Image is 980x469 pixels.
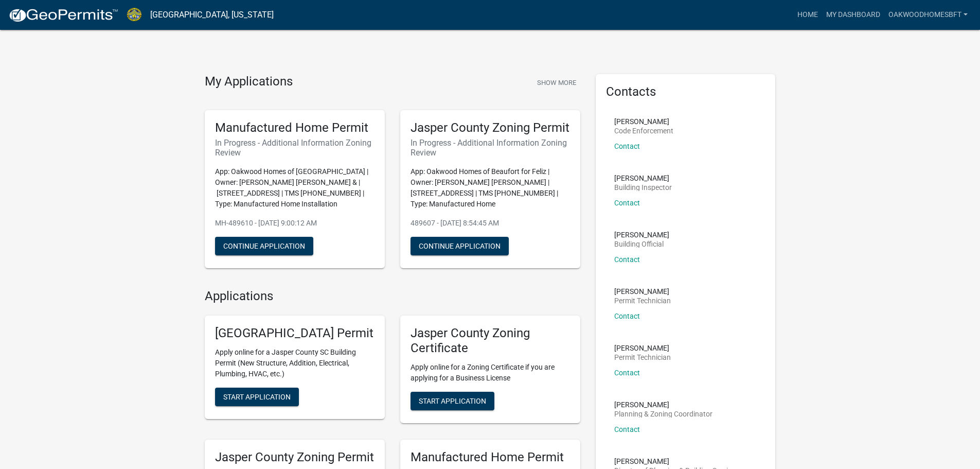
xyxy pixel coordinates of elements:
[614,118,673,125] p: [PERSON_NAME]
[411,326,570,356] h5: Jasper County Zoning Certificate
[411,120,570,135] h5: Jasper County Zoning Permit
[614,175,672,182] p: [PERSON_NAME]
[614,354,671,361] p: Permit Technician
[614,369,640,377] a: Contact
[411,450,570,465] h5: Manufactured Home Permit
[411,218,570,229] p: 489607 - [DATE] 8:54:45 AM
[606,84,765,99] h5: Contacts
[223,393,291,401] span: Start Application
[419,397,486,405] span: Start Application
[215,120,375,135] h5: Manufactured Home Permit
[614,231,669,238] p: [PERSON_NAME]
[614,458,739,465] p: [PERSON_NAME]
[150,6,274,24] a: [GEOGRAPHIC_DATA], [US_STATE]
[215,218,375,229] p: MH-489610 - [DATE] 9:00:12 AM
[127,8,142,22] img: Jasper County, South Carolina
[614,425,640,433] a: Contact
[205,289,580,304] h4: Applications
[215,138,375,158] h6: In Progress - Additional Information Zoning Review
[822,5,884,25] a: My Dashboard
[215,166,375,210] p: App: Oakwood Homes of [GEOGRAPHIC_DATA] | Owner: [PERSON_NAME] [PERSON_NAME] & | [STREET_ADDRESS]...
[533,74,580,91] button: Show More
[614,297,671,304] p: Permit Technician
[215,326,375,341] h5: [GEOGRAPHIC_DATA] Permit
[411,237,509,255] button: Continue Application
[614,127,673,134] p: Code Enforcement
[411,392,494,410] button: Start Application
[614,142,640,150] a: Contact
[205,74,293,90] h4: My Applications
[614,199,640,207] a: Contact
[614,401,712,408] p: [PERSON_NAME]
[411,362,570,384] p: Apply online for a Zoning Certificate if you are applying for a Business License
[793,5,822,25] a: Home
[614,312,640,320] a: Contact
[884,5,972,25] a: OakwoodHomesBft
[215,450,375,465] h5: Jasper County Zoning Permit
[614,184,672,191] p: Building Inspector
[215,388,299,406] button: Start Application
[215,237,313,255] button: Continue Application
[614,240,669,248] p: Building Official
[614,255,640,264] a: Contact
[215,347,375,379] p: Apply online for a Jasper County SC Building Permit (New Structure, Addition, Electrical, Plumbin...
[411,166,570,210] p: App: Oakwood Homes of Beaufort for Feliz | Owner: [PERSON_NAME] [PERSON_NAME] | [STREET_ADDRESS] ...
[614,288,671,295] p: [PERSON_NAME]
[411,138,570,158] h6: In Progress - Additional Information Zoning Review
[614,344,671,352] p: [PERSON_NAME]
[614,410,712,418] p: Planning & Zoning Coordinator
